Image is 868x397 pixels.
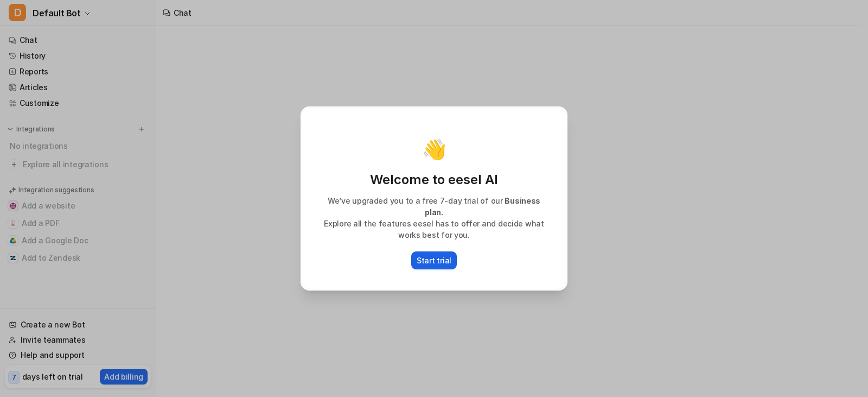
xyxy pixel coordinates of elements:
[422,138,446,160] p: 👋
[417,255,451,266] p: Start trial
[411,251,457,269] button: Start trial
[313,171,555,188] p: Welcome to eesel AI
[313,218,555,241] p: Explore all the features eesel has to offer and decide what works best for you.
[313,195,555,218] p: We’ve upgraded you to a free 7-day trial of our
